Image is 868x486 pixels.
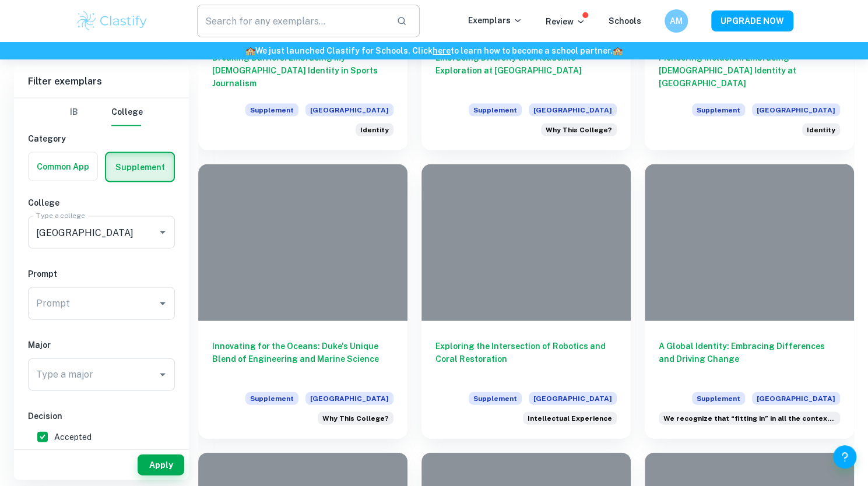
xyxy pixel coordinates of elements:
[669,15,683,27] h6: AM
[541,124,617,136] div: What is your sense of Duke as a university and a community, and why do you consider it a good mat...
[802,124,840,136] div: Duke’s commitment to inclusion and belonging includes sexual orientation, gender identity, and ge...
[305,392,393,405] span: [GEOGRAPHIC_DATA]
[154,224,171,241] button: Open
[665,9,688,33] button: AM
[613,46,623,55] span: 🏫
[659,412,840,425] div: We recognize that “fitting in” in all the contexts we live in can sometimes be difficult. Duke va...
[663,413,835,424] span: We recognize that “fitting in” in all the contexts we live in can sometimes
[60,98,88,126] button: IB
[752,104,840,117] span: [GEOGRAPHIC_DATA]
[711,10,793,31] button: UPGRADE NOW
[435,340,617,378] h6: Exploring the Intersection of Robotics and Coral Restoration
[28,132,175,145] h6: Category
[14,65,189,98] h6: Filter exemplars
[318,412,393,425] div: What is your sense of Duke as a university and a community, and why do you consider it a good mat...
[645,164,854,439] a: A Global Identity: Embracing Differences and Driving ChangeSupplement[GEOGRAPHIC_DATA]We recogniz...
[546,125,612,135] span: Why This College?
[529,104,617,117] span: [GEOGRAPHIC_DATA]
[356,124,393,136] div: Duke’s commitment to diversity and inclusion includes sexual orientation, gender identity, and ge...
[28,410,175,422] h6: Decision
[692,104,745,117] span: Supplement
[28,267,175,280] h6: Prompt
[154,367,171,383] button: Open
[111,98,143,126] button: College
[54,431,92,443] span: Accepted
[245,46,255,55] span: 🏫
[28,339,175,351] h6: Major
[528,413,612,424] span: Intellectual Experience
[29,153,97,181] button: Common App
[659,51,840,90] h6: Pioneering Inclusion: Embracing [DEMOGRAPHIC_DATA] Identity at [GEOGRAPHIC_DATA]
[212,340,393,378] h6: Innovating for the Oceans: Duke's Unique Blend of Engineering and Marine Science
[433,46,451,55] a: here
[75,9,149,33] img: Clastify logo
[469,392,522,405] span: Supplement
[807,125,835,135] span: Identity
[245,104,298,117] span: Supplement
[360,125,389,135] span: Identity
[36,211,85,221] label: Type a college
[138,455,184,476] button: Apply
[468,14,522,27] p: Exemplars
[197,5,388,37] input: Search for any exemplars...
[833,445,856,469] button: Help and Feedback
[154,295,171,312] button: Open
[692,392,745,405] span: Supplement
[435,51,617,90] h6: Embracing Diversity and Academic Exploration at [GEOGRAPHIC_DATA]
[28,196,175,209] h6: College
[245,392,298,405] span: Supplement
[198,164,407,439] a: Innovating for the Oceans: Duke's Unique Blend of Engineering and Marine ScienceSupplement[GEOGRA...
[469,104,522,117] span: Supplement
[546,15,585,28] p: Review
[523,412,617,425] div: Tell us about an intellectual experience in the past two years that you found absolutely fascinat...
[2,44,866,57] h6: We just launched Clastify for Schools. Click to learn how to become a school partner.
[212,51,393,90] h6: Breaking Barriers: Embracing My [DEMOGRAPHIC_DATA] Identity in Sports Journalism
[421,164,631,439] a: Exploring the Intersection of Robotics and Coral RestorationSupplement[GEOGRAPHIC_DATA]Tell us ab...
[60,98,143,126] div: Filter type choice
[529,392,617,405] span: [GEOGRAPHIC_DATA]
[752,392,840,405] span: [GEOGRAPHIC_DATA]
[305,104,393,117] span: [GEOGRAPHIC_DATA]
[322,413,389,424] span: Why This College?
[106,153,174,181] button: Supplement
[659,340,840,378] h6: A Global Identity: Embracing Differences and Driving Change
[609,16,641,26] a: Schools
